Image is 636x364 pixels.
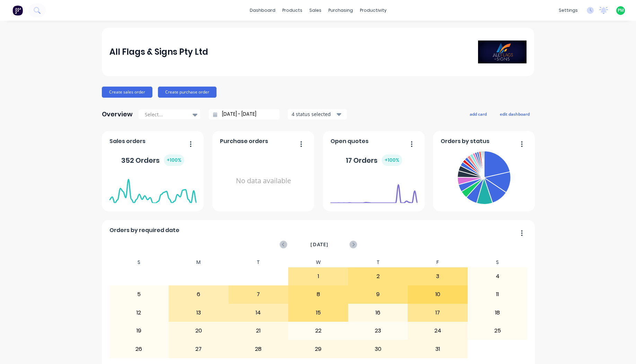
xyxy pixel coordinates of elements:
[169,286,228,303] div: 6
[356,5,390,16] div: productivity
[102,87,152,98] button: Create sales order
[121,154,184,166] div: 352 Orders
[12,5,23,16] img: Factory
[306,5,325,16] div: sales
[468,322,527,339] div: 25
[348,304,408,321] div: 16
[468,257,528,267] div: S
[310,241,328,248] span: [DATE]
[408,340,467,357] div: 31
[109,257,169,267] div: S
[348,257,408,267] div: T
[468,268,527,285] div: 4
[229,304,288,321] div: 14
[220,148,307,214] div: No data available
[292,110,335,118] div: 4 status selected
[279,5,306,16] div: products
[158,87,217,98] button: Create purchase order
[408,268,467,285] div: 3
[348,340,408,357] div: 30
[289,268,348,285] div: 1
[109,304,169,321] div: 12
[246,5,279,16] a: dashboard
[102,107,133,121] div: Overview
[555,5,581,16] div: settings
[346,154,402,166] div: 17 Orders
[330,137,369,145] span: Open quotes
[441,137,489,145] span: Orders by status
[468,304,527,321] div: 18
[348,322,408,339] div: 23
[289,304,348,321] div: 15
[169,304,228,321] div: 13
[229,257,289,267] div: T
[478,41,527,63] img: All Flags & Signs Pty Ltd
[289,340,348,357] div: 29
[109,137,145,145] span: Sales orders
[169,322,228,339] div: 20
[348,268,408,285] div: 2
[229,340,288,357] div: 28
[169,257,229,267] div: M
[229,286,288,303] div: 7
[465,109,491,118] button: add card
[348,286,408,303] div: 9
[109,322,169,339] div: 19
[109,286,169,303] div: 5
[289,322,348,339] div: 22
[164,154,184,166] div: + 100 %
[109,340,169,357] div: 26
[495,109,534,118] button: edit dashboard
[468,286,527,303] div: 11
[109,45,208,59] div: All Flags & Signs Pty Ltd
[220,137,268,145] span: Purchase orders
[289,286,348,303] div: 8
[408,304,467,321] div: 17
[382,154,402,166] div: + 100 %
[169,340,228,357] div: 27
[288,257,348,267] div: W
[408,257,468,267] div: F
[408,286,467,303] div: 10
[325,5,356,16] div: purchasing
[288,109,347,119] button: 4 status selected
[408,322,467,339] div: 24
[229,322,288,339] div: 21
[618,7,624,14] span: PM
